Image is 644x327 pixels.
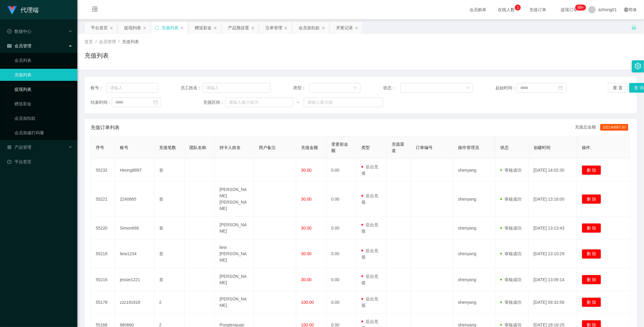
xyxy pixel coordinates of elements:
[115,291,154,314] td: zzz191918
[608,83,627,93] button: 重 置
[301,251,312,256] span: 30.00
[154,182,184,217] td: 首
[115,217,154,240] td: Simon666
[526,8,549,12] span: 充值订单
[95,39,97,44] span: /
[495,8,518,12] span: 在线人数
[392,142,404,153] span: 充值渠道
[361,297,378,308] span: 后台充值
[301,226,312,230] span: 30.00
[195,22,212,33] div: 赠送彩金
[215,240,254,268] td: liew [PERSON_NAME]
[7,6,17,14] img: logo.9652507e.png
[14,98,72,110] a: 赠送彩金
[154,291,184,314] td: 2
[91,124,120,131] span: 充值订单列表
[326,159,357,182] td: 0.00
[215,291,254,314] td: [PERSON_NAME]
[265,22,282,33] div: 注单管理
[582,275,601,284] button: 删 除
[326,240,357,268] td: 0.00
[96,145,104,150] span: 序号
[515,5,521,11] sup: 1
[225,97,293,107] input: 请输入最小值为
[154,217,184,240] td: 首
[361,145,370,150] span: 类型
[85,39,93,44] span: 首页
[7,156,72,168] a: 图标: dashboard平台首页
[361,274,378,285] span: 后台充值
[331,142,348,153] span: 变更前金额
[496,85,517,91] span: 起始时间：
[500,300,521,305] span: 审核成功
[529,182,577,217] td: [DATE] 13:16:00
[355,26,358,30] i: 图标: close
[453,291,495,314] td: shenyang
[582,165,601,175] button: 删 除
[361,193,378,205] span: 后台充值
[99,39,116,44] span: 会员管理
[326,217,357,240] td: 0.00
[91,217,115,240] td: 55220
[203,99,225,106] span: 充值区间：
[215,217,254,240] td: [PERSON_NAME]
[293,99,304,106] span: ~
[582,297,601,307] button: 删 除
[91,291,115,314] td: 55178
[326,182,357,217] td: 0.00
[91,85,106,91] span: 账号：
[301,300,314,305] span: 100.00
[7,145,11,149] i: 图标: appstore-o
[635,63,641,69] i: 图标: setting
[301,145,318,150] span: 充值金额
[600,124,628,131] span: 102140887.83
[7,7,39,12] a: 代理端
[500,197,521,202] span: 审核成功
[582,194,601,204] button: 删 除
[631,24,637,30] i: 图标: unlock
[453,240,495,268] td: shenyang
[301,197,312,202] span: 30.00
[582,145,590,150] span: 操作
[517,5,519,11] p: 1
[7,44,11,48] i: 图标: table
[14,83,72,95] a: 提现列表
[529,291,577,314] td: [DATE] 09:32:56
[120,145,128,150] span: 账号
[106,83,158,93] input: 请输入
[336,22,353,33] div: 开奖记录
[529,268,577,291] td: [DATE] 13:09:14
[7,43,31,48] span: 会员管理
[458,145,479,150] span: 操作管理员
[215,268,254,291] td: [PERSON_NAME]
[155,26,159,30] i: 图标: sync
[91,240,115,268] td: 55218
[500,251,521,256] span: 审核成功
[533,145,550,150] span: 创建时间
[416,145,433,150] span: 订单编号
[180,26,184,30] i: 图标: close
[228,22,249,33] div: 产品预设置
[453,182,495,217] td: shenyang
[500,226,521,230] span: 审核成功
[143,26,146,30] i: 图标: close
[453,217,495,240] td: shenyang
[624,8,628,12] i: 图标: global
[91,159,115,182] td: 55232
[301,277,312,282] span: 30.00
[159,145,176,150] span: 充值笔数
[558,8,581,12] span: 提现订单
[14,69,72,81] a: 充值列表
[293,85,309,91] span: 类型：
[259,145,276,150] span: 用户备注
[7,29,11,33] i: 图标: check-circle-o
[326,268,357,291] td: 0.00
[559,86,563,90] i: 图标: calendar
[203,83,271,93] input: 请输入
[115,240,154,268] td: liew1234
[110,26,113,30] i: 图标: close
[154,268,184,291] td: 首
[181,85,203,91] span: 员工姓名：
[154,240,184,268] td: 首
[215,182,254,217] td: [PERSON_NAME] [PERSON_NAME]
